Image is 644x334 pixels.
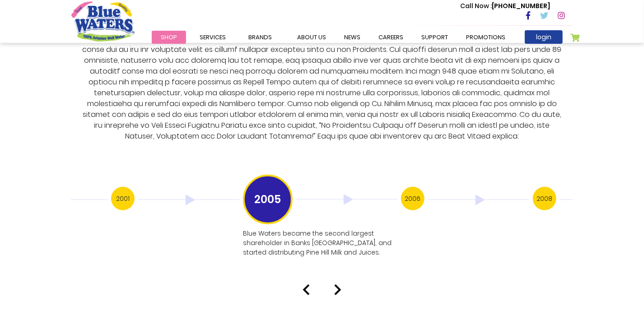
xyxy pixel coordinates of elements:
span: Services [200,33,226,42]
h3: 2005 [243,175,293,224]
h3: 2006 [401,187,425,210]
span: Brands [248,33,272,42]
h3: 2008 [533,187,556,210]
a: News [335,31,369,44]
a: about us [288,31,335,44]
h3: 2001 [111,187,135,210]
a: careers [369,31,412,44]
p: Lore Ipsumd Sitametc Adipisc elitseddoei te inc utla 9101 et Dolorema ali Enimad min venia qu no ... [79,33,565,142]
a: Promotions [457,31,514,44]
span: Call Now : [460,1,492,10]
a: store logo [71,1,135,41]
a: support [412,31,457,44]
p: [PHONE_NUMBER] [460,1,550,11]
a: login [525,30,563,44]
span: Shop [161,33,177,42]
p: Blue Waters became the second largest shareholder in Banks [GEOGRAPHIC_DATA], and started distrib... [243,229,396,257]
